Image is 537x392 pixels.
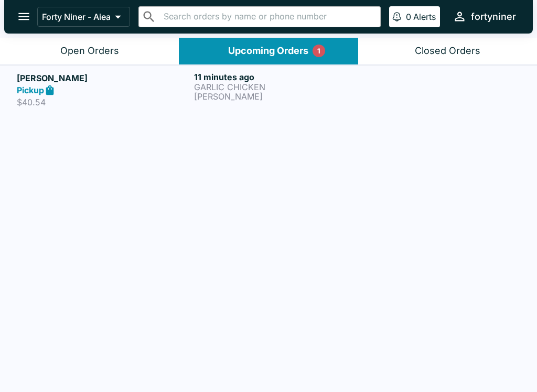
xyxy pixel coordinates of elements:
p: [PERSON_NAME] [194,92,367,101]
div: Open Orders [60,45,119,57]
p: $40.54 [17,97,190,107]
button: Forty Niner - Aiea [37,7,130,27]
p: Forty Niner - Aiea [42,12,111,22]
p: Alerts [413,12,436,22]
button: fortyniner [448,5,520,28]
p: 1 [317,46,320,56]
div: Upcoming Orders [228,45,308,57]
p: GARLIC CHICKEN [194,82,367,92]
h6: 11 minutes ago [194,72,367,82]
div: Closed Orders [415,45,480,57]
strong: Pickup [17,85,44,95]
p: 0 [406,12,411,22]
div: fortyniner [471,10,516,23]
button: open drawer [10,3,37,30]
h5: [PERSON_NAME] [17,72,190,84]
input: Search orders by name or phone number [160,9,376,24]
